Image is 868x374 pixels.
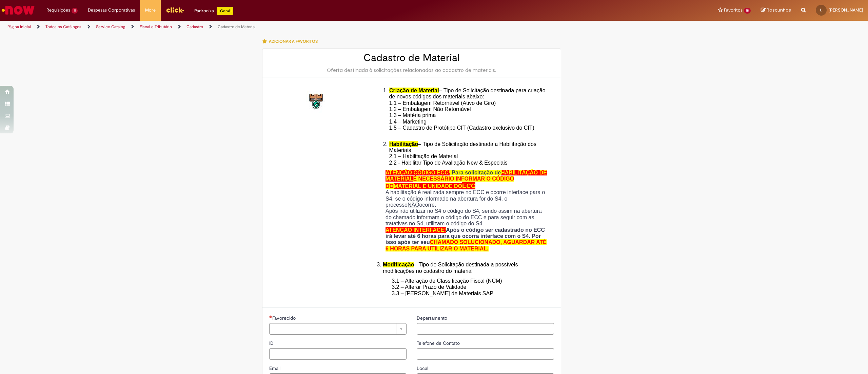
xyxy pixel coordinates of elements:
p: +GenAi [217,7,233,15]
span: CHAMADO SOLUCIONADO, AGUARDAR ATÉ 6 HORAS PARA UTILIZAR O MATERIAL. [386,239,547,251]
a: Cadastro de Material [218,24,256,30]
span: Adicionar a Favoritos [269,39,318,44]
span: Favoritos [724,7,743,14]
li: – Tipo de Solicitação destinada a possíveis modificações no cadastro do material [383,262,549,274]
p: A habilitação é realizada sempre no ECC e ocorre interface para o S4, se o código informado na ab... [386,189,549,208]
span: L [820,8,822,12]
span: Despesas Corporativas [88,7,135,14]
a: Rascunhos [761,7,791,14]
span: MATERIAL E UNIDADE DO [394,183,462,189]
img: Cadastro de Material [306,91,328,113]
input: Telefone de Contato [417,348,554,360]
input: Departamento [417,323,554,335]
div: Padroniza [194,7,233,15]
span: Necessários [269,315,272,318]
input: ID [269,348,407,360]
span: Requisições [46,7,70,14]
span: ID [269,340,275,346]
span: Necessários - Favorecido [272,315,297,321]
span: É NECESSÁRIO INFORMAR O CÓDIGO DO [386,176,514,189]
a: Service Catalog [96,24,125,30]
span: – Tipo de Solicitação destinada a Habilitação dos Materiais 2.1 – Habilitação de Material 2.2 - H... [389,141,536,166]
span: ATENÇÃO INTERFACE! [386,227,446,233]
p: Após irão utilizar no S4 o código do S4, sendo assim na abertura do chamado informam o código do ... [386,208,549,227]
span: 18 [744,8,751,14]
ul: Trilhas de página [5,21,574,33]
span: ECC [462,182,475,189]
span: Modificação [383,262,414,267]
a: Todos os Catálogos [45,24,81,30]
span: Habilitação [389,141,418,147]
a: Página inicial [7,24,31,30]
span: 11 [72,8,78,14]
span: [PERSON_NAME] [829,7,863,13]
span: More [145,7,156,14]
a: Cadastro [186,24,203,30]
u: NÃO [408,202,419,208]
span: Telefone de Contato [417,340,461,346]
div: Oferta destinada à solicitações relacionadas ao cadastro de materiais. [269,67,554,74]
h2: Cadastro de Material [269,52,554,63]
span: Para solicitação de [452,170,501,175]
img: ServiceNow [1,3,36,17]
span: 3.1 – Alteração de Classificação Fiscal (NCM) 3.2 – Alterar Prazo de Validade 3.3 – [PERSON_NAME]... [392,278,502,296]
span: Departamento [417,315,449,321]
span: HABILITAÇÃO DE MATERIAL [386,170,547,182]
span: – Tipo de Solicitação destinada para criação de novos códigos dos materiais abaixo: 1.1 – Embalag... [389,88,546,137]
span: Email [269,365,282,371]
button: Adicionar a Favoritos [262,34,321,49]
span: Local [417,365,430,371]
strong: Após o código ser cadastrado no ECC irá levar até 6 horas para que ocorra interface com o S4. Por... [386,227,547,251]
a: Fiscal e Tributário [140,24,172,30]
img: click_logo_yellow_360x200.png [166,5,184,15]
span: ATENÇÃO CÓDIGO ECC! [386,170,450,175]
a: Limpar campo Favorecido [269,323,407,335]
span: Criação de Material [389,88,439,93]
span: Rascunhos [767,7,791,13]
